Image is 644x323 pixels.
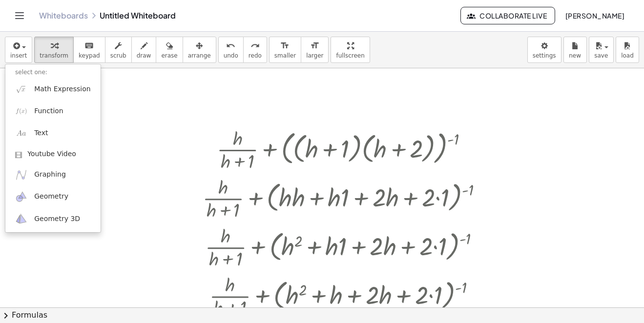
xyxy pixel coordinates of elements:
[557,7,632,24] button: [PERSON_NAME]
[274,52,296,59] span: smaller
[5,67,101,78] li: select one:
[73,37,105,63] button: keyboardkeypad
[40,52,68,59] span: transform
[306,52,323,59] span: larger
[589,37,614,63] button: save
[331,37,370,63] button: fullscreen
[34,214,80,224] span: Geometry 3D
[156,37,183,63] button: erase
[5,122,101,144] a: Text
[10,52,27,59] span: insert
[5,100,101,122] a: Function
[5,164,101,186] a: Graphing
[5,208,101,230] a: Geometry 3D
[301,37,329,63] button: format_sizelarger
[621,52,634,59] span: load
[533,52,556,59] span: settings
[527,37,561,63] button: settings
[569,52,581,59] span: new
[183,37,216,63] button: arrange
[15,127,27,140] img: Aa.png
[15,169,27,181] img: ggb-graphing.svg
[161,52,177,59] span: erase
[15,213,27,225] img: ggb-3d.svg
[594,52,608,59] span: save
[15,83,27,95] img: sqrt_x.png
[84,40,94,52] i: keyboard
[5,144,101,164] a: Youtube Video
[34,192,68,202] span: Geometry
[249,52,262,59] span: redo
[280,40,290,52] i: format_size
[110,52,126,59] span: scrub
[460,7,555,24] button: Collaborate Live
[226,40,235,52] i: undo
[137,52,151,59] span: draw
[5,78,101,100] a: Math Expression
[34,128,48,138] span: Text
[34,106,63,116] span: Function
[34,37,74,63] button: transform
[269,37,301,63] button: format_sizesmaller
[5,37,32,63] button: insert
[5,186,101,208] a: Geometry
[12,8,27,23] button: Toggle navigation
[218,37,244,63] button: undoundo
[79,52,100,59] span: keypad
[250,40,260,52] i: redo
[15,105,27,117] img: f_x.png
[224,52,238,59] span: undo
[15,191,27,203] img: ggb-geometry.svg
[563,37,587,63] button: new
[27,149,76,159] span: Youtube Video
[469,11,547,20] span: Collaborate Live
[34,84,90,94] span: Math Expression
[565,11,624,20] span: [PERSON_NAME]
[39,11,88,20] a: Whiteboards
[336,52,364,59] span: fullscreen
[310,40,319,52] i: format_size
[616,37,639,63] button: load
[243,37,267,63] button: redoredo
[105,37,132,63] button: scrub
[131,37,157,63] button: draw
[34,170,66,180] span: Graphing
[188,52,211,59] span: arrange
